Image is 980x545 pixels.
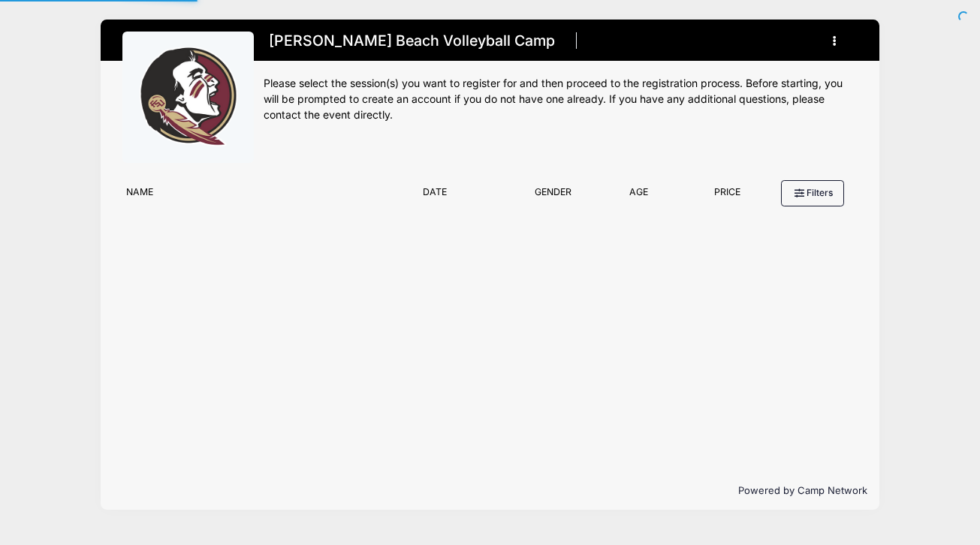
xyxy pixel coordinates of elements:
[264,76,858,123] div: Please select the session(s) you want to register for and then proceed to the registration proces...
[132,41,245,154] img: logo
[264,28,559,54] h1: [PERSON_NAME] Beach Volleyball Camp
[781,180,844,206] button: Filters
[416,185,513,206] div: Date
[683,185,772,206] div: Price
[119,185,415,206] div: Name
[594,185,683,206] div: Age
[512,185,594,206] div: Gender
[113,483,867,498] p: Powered by Camp Network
